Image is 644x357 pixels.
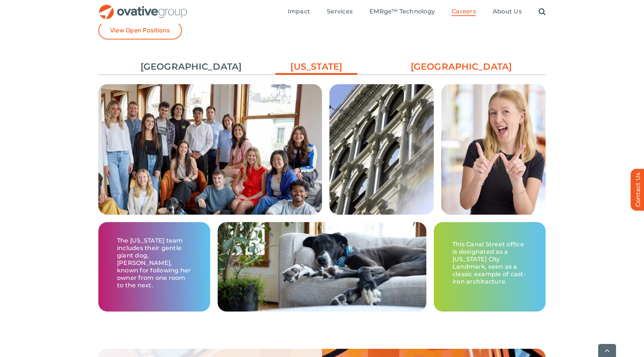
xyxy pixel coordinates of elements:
[117,237,192,289] p: The [US_STATE] team includes their gentle giant dog, [PERSON_NAME], known for following her owner...
[452,8,476,16] a: Careers
[539,8,546,16] a: Search
[369,8,435,16] a: EMRge™ Technology
[141,60,222,73] a: [GEOGRAPHIC_DATA]
[275,60,357,77] a: [US_STATE]
[110,27,170,34] span: View Open Positions
[452,8,476,15] span: Careers
[327,8,353,16] a: Services
[98,4,188,11] a: OG_Full_horizontal_RGB
[452,241,527,285] p: This Canal Street office is designated as a [US_STATE] City Landmark, seen as a classic example o...
[327,8,353,15] span: Services
[369,8,435,15] span: EMRge™ Technology
[329,84,434,215] img: Careers – New York Grid 2
[493,8,522,15] span: About Us
[441,84,546,215] img: Careers – New York Grid 3
[493,8,522,16] a: About Us
[288,8,310,16] a: Impact
[98,84,322,259] img: Careers – New York Grid 1
[411,60,493,73] a: [GEOGRAPHIC_DATA]
[288,8,310,15] span: Impact
[98,21,182,40] a: View Open Positions
[98,57,546,77] ul: Post Filters
[218,222,426,312] img: Careers – New York Grid 4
